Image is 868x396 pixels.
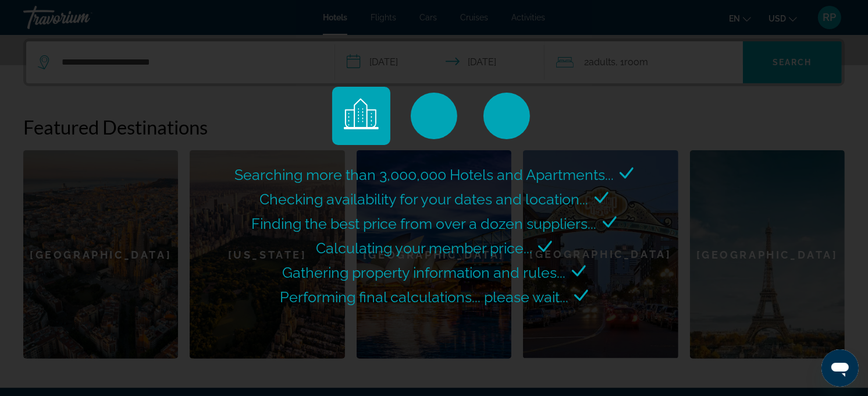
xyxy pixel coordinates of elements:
span: Finding the best price from over a dozen suppliers... [252,215,597,232]
span: Performing final calculations... please wait... [280,288,568,306]
iframe: Button to launch messaging window [821,349,859,387]
span: Checking availability for your dates and location... [260,190,589,208]
span: Gathering property information and rules... [283,264,566,281]
span: Searching more than 3,000,000 Hotels and Apartments... [234,166,614,183]
span: Calculating your member price... [316,239,532,257]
